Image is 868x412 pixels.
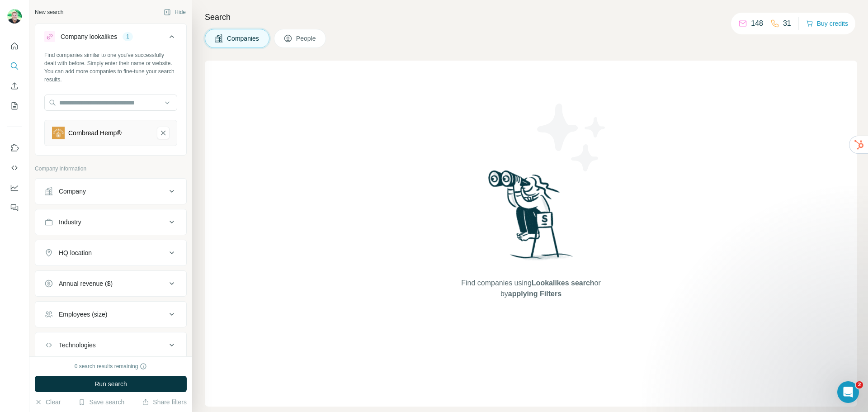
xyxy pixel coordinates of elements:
img: Cornbread Hemp®-logo [52,127,65,139]
button: Annual revenue ($) [35,273,186,294]
button: HQ location [35,242,186,264]
div: 0 search results remaining [75,362,147,370]
button: Hide [157,5,192,19]
button: Feedback [7,199,22,216]
button: Cornbread Hemp®-remove-button [157,127,170,139]
button: Clear [35,398,61,407]
p: 148 [751,18,763,29]
img: Surfe Illustration - Woman searching with binoculars [484,168,578,269]
div: Cornbread Hemp® [68,128,122,137]
button: Enrich CSV [7,78,22,94]
button: Dashboard [7,180,22,196]
div: Annual revenue ($) [59,279,113,288]
span: Find companies using or by [458,278,603,299]
div: Find companies similar to one you've successfully dealt with before. Simply enter their name or w... [44,51,177,84]
span: Run search [94,379,127,388]
div: HQ location [59,248,92,257]
span: 2 [856,381,863,388]
span: Companies [227,34,260,43]
button: My lists [7,98,22,114]
button: Quick start [7,38,22,54]
span: Lookalikes search [532,279,594,287]
button: Use Surfe API [7,160,22,176]
button: Company [35,180,186,202]
button: Employees (size) [35,303,186,325]
div: 1 [123,33,133,41]
button: Technologies [35,334,186,356]
p: 31 [783,18,791,29]
iframe: Intercom live chat [837,381,859,403]
div: Industry [59,218,81,227]
button: Save search [78,398,124,407]
div: Technologies [59,341,96,350]
button: Use Surfe on LinkedIn [7,140,22,156]
div: Company lookalikes [61,32,117,41]
button: Run search [35,376,187,392]
div: New search [35,8,63,16]
button: Share filters [142,398,187,407]
button: Buy credits [806,17,848,30]
p: Company information [35,165,187,173]
span: People [296,34,317,43]
button: Industry [35,211,186,233]
img: Surfe Illustration - Stars [531,97,613,178]
img: Avatar [7,9,22,24]
button: Search [7,58,22,74]
h4: Search [205,11,857,24]
span: applying Filters [508,290,561,298]
button: Company lookalikes1 [35,26,186,51]
div: Employees (size) [59,310,107,319]
div: Company [59,187,86,196]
